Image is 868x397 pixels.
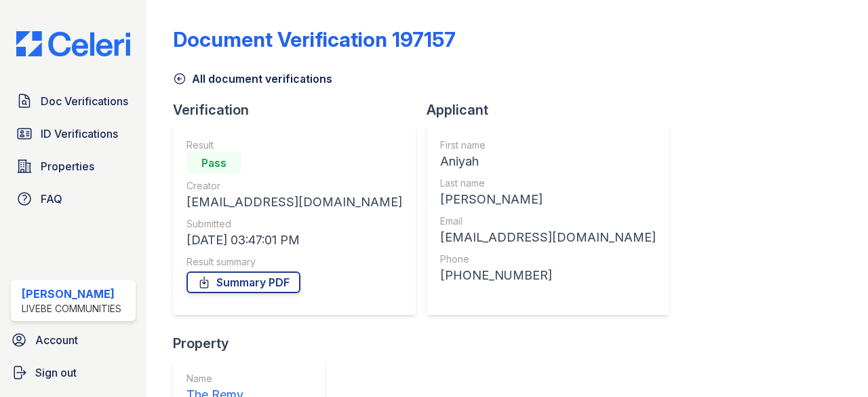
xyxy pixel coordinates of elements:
div: [EMAIL_ADDRESS][DOMAIN_NAME] [440,228,656,247]
a: ID Verifications [11,120,136,147]
div: Email [440,214,656,228]
span: Doc Verifications [41,93,128,109]
span: Account [35,332,78,348]
span: FAQ [41,191,62,207]
div: Creator [186,179,402,193]
span: ID Verifications [41,126,118,142]
div: Result [186,138,402,152]
img: CE_Logo_Blue-a8612792a0a2168367f1c8372b55b34899dd931a85d93a1a3d3e32e68fde9ad4.png [5,31,141,57]
a: FAQ [11,185,136,212]
div: [PERSON_NAME] [22,286,121,302]
a: Properties [11,153,136,180]
div: Name [186,372,277,385]
div: Property [173,334,336,353]
div: LiveBe Communities [22,302,121,316]
div: Verification [173,100,427,119]
div: [EMAIL_ADDRESS][DOMAIN_NAME] [186,193,402,212]
div: [PERSON_NAME] [440,190,656,209]
a: Summary PDF [186,271,300,293]
div: Submitted [186,217,402,231]
a: Account [5,326,141,354]
div: First name [440,138,656,152]
div: Result summary [186,255,402,269]
div: Phone [440,252,656,266]
span: Properties [41,158,94,174]
div: [DATE] 03:47:01 PM [186,231,402,250]
a: All document verifications [173,71,332,87]
div: Aniyah [440,152,656,171]
a: Sign out [5,359,141,386]
a: Doc Verifications [11,88,136,115]
div: Pass [186,152,241,174]
div: [PHONE_NUMBER] [440,266,656,285]
div: Last name [440,176,656,190]
div: Document Verification 197157 [173,27,456,52]
span: Sign out [35,364,77,381]
div: Applicant [427,100,680,119]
